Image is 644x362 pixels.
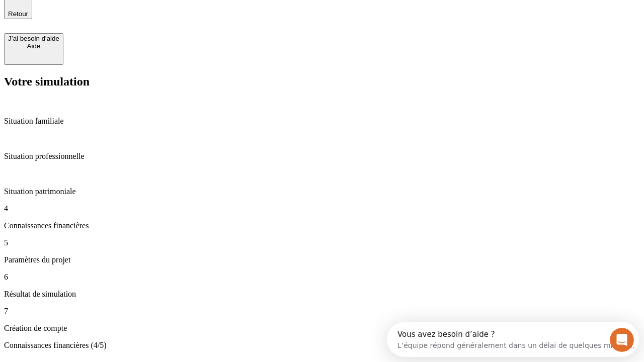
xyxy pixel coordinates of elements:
p: 4 [4,204,640,213]
p: 6 [4,273,640,282]
span: Retour [8,10,28,18]
p: Paramètres du projet [4,255,640,264]
p: 5 [4,238,640,247]
p: Situation patrimoniale [4,187,640,196]
p: Création de compte [4,324,640,333]
p: Situation professionnelle [4,152,640,161]
h2: Votre simulation [4,75,640,88]
iframe: Intercom live chat [610,328,634,352]
p: Connaissances financières (4/5) [4,341,640,350]
div: L’équipe répond généralement dans un délai de quelques minutes. [11,17,248,27]
p: Situation familiale [4,117,640,126]
p: Connaissances financières [4,221,640,230]
iframe: Intercom live chat discovery launcher [387,322,639,357]
button: J’ai besoin d'aideAide [4,33,63,65]
p: Résultat de simulation [4,290,640,299]
div: Vous avez besoin d’aide ? [11,9,248,17]
p: 7 [4,307,640,316]
div: J’ai besoin d'aide [8,35,59,42]
div: Ouvrir le Messenger Intercom [4,4,277,32]
div: Aide [8,42,59,50]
